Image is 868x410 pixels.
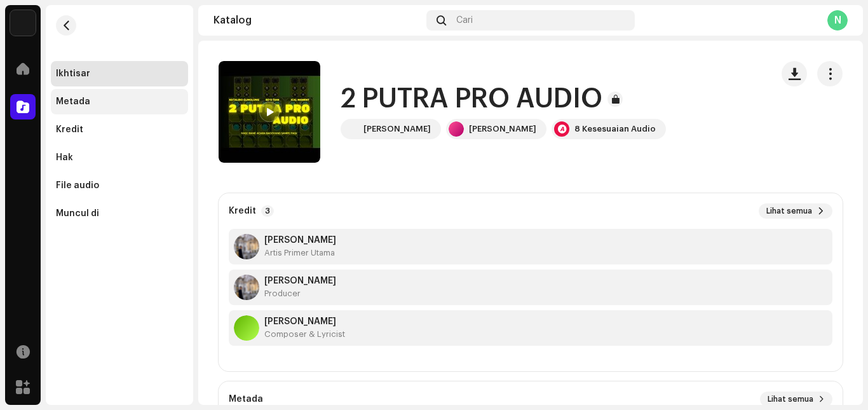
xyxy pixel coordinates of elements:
re-m-nav-item: Kredit [51,117,188,142]
div: [PERSON_NAME] [469,124,536,134]
strong: BOO TIAN [264,317,345,327]
div: [PERSON_NAME] [363,124,431,134]
h1: 2 PUTRA PRO AUDIO [341,85,602,114]
strong: Metada [229,394,263,404]
div: File audio [56,181,99,191]
strong: Natalino Gumolung [264,276,336,286]
div: Ikhtisar [56,69,90,79]
div: N [827,10,848,31]
button: Lihat semua [759,203,832,219]
img: b4755b68-b490-483e-8238-bc617f016a47 [219,61,320,163]
strong: Kredit [229,206,256,216]
div: Hak [56,153,73,163]
div: Muncul di [56,208,99,219]
img: 085ee5bd-5444-4fcc-b807-ecf604926c74 [234,275,259,300]
div: Artis Primer Utama [264,248,336,258]
div: 8 Kesesuaian Audio [574,124,656,134]
re-m-nav-item: Hak [51,145,188,170]
div: Composer & Lyricist [264,329,345,339]
div: Producer [264,289,336,299]
re-m-nav-item: Muncul di [51,201,188,226]
re-m-nav-item: Ikhtisar [51,61,188,86]
button: Lihat semua [760,392,832,407]
img: 085ee5bd-5444-4fcc-b807-ecf604926c74 [343,121,358,137]
div: Metada [56,97,90,107]
span: Lihat semua [768,394,813,404]
span: Lihat semua [766,206,812,216]
div: Katalog [214,15,421,25]
span: Cari [456,15,473,25]
strong: Natalino Gumolung [264,235,336,245]
p-badge: 3 [261,205,274,217]
re-m-nav-item: File audio [51,173,188,198]
img: 085ee5bd-5444-4fcc-b807-ecf604926c74 [234,234,259,259]
img: 64f15ab7-a28a-4bb5-a164-82594ec98160 [10,10,36,36]
div: Kredit [56,125,83,135]
re-m-nav-item: Metada [51,89,188,114]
